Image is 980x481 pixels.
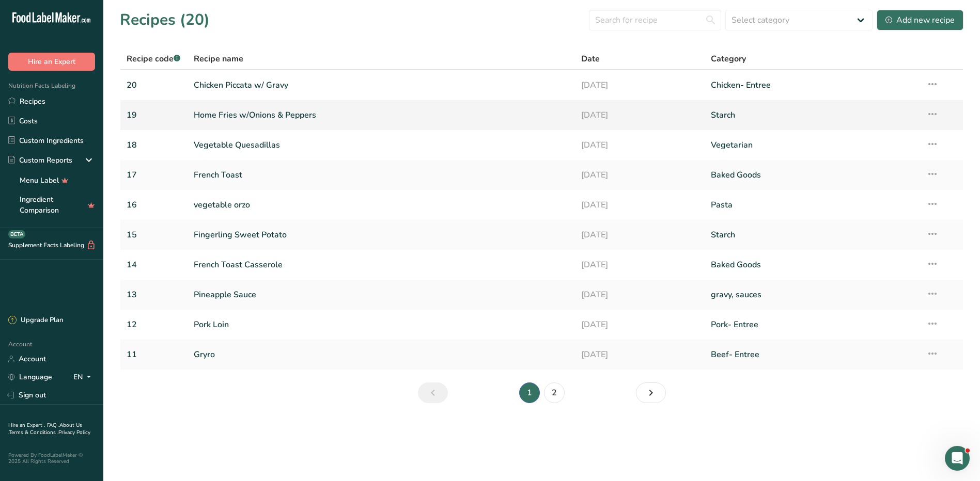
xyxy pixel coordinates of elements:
a: [DATE] [581,134,698,156]
a: Starch [711,224,914,246]
a: 19 [127,104,181,126]
a: Pasta [711,194,914,216]
a: 18 [127,134,181,156]
a: Pork- Entree [711,314,914,335]
a: 14 [127,254,181,276]
a: [DATE] [581,194,698,216]
a: 20 [127,74,181,96]
a: Home Fries w/Onions & Peppers [194,104,569,126]
div: Add new recipe [885,14,955,26]
a: Beef- Entree [711,344,914,365]
input: Search for recipe [589,10,721,30]
a: Privacy Policy [58,429,90,436]
a: French Toast Casserole [194,254,569,276]
div: EN [73,371,95,383]
span: Date [581,53,600,65]
a: About Us . [8,422,82,436]
a: Baked Goods [711,164,914,186]
a: Previous page [418,382,448,403]
a: Vegetarian [711,134,914,156]
a: French Toast [194,164,569,186]
a: Fingerling Sweet Potato [194,224,569,246]
div: Custom Reports [8,155,72,166]
a: [DATE] [581,224,698,246]
button: Add new recipe [877,10,963,30]
a: Vegetable Quesadillas [194,134,569,156]
a: [DATE] [581,164,698,186]
div: Upgrade Plan [8,315,63,326]
a: Gryro [194,344,569,365]
span: Category [711,53,746,65]
a: gravy, sauces [711,284,914,306]
div: BETA [8,230,25,238]
a: [DATE] [581,104,698,126]
a: Page 2. [544,382,565,403]
a: vegetable orzo [194,194,569,216]
a: 16 [127,194,181,216]
a: Chicken- Entree [711,74,914,96]
a: [DATE] [581,314,698,335]
a: 17 [127,164,181,186]
a: Baked Goods [711,254,914,276]
a: Starch [711,104,914,126]
a: Chicken Piccata w/ Gravy [194,74,569,96]
a: [DATE] [581,284,698,306]
span: Recipe code [127,53,180,65]
a: 11 [127,344,181,365]
button: Hire an Expert [8,53,95,71]
a: Hire an Expert . [8,422,45,429]
a: Next page [636,382,666,403]
a: [DATE] [581,74,698,96]
h1: Recipes (20) [120,8,210,31]
a: Language [8,368,52,386]
a: 12 [127,314,181,335]
a: [DATE] [581,254,698,276]
a: [DATE] [581,344,698,365]
a: 13 [127,284,181,306]
a: Pork Loin [194,314,569,335]
a: Pineapple Sauce [194,284,569,306]
a: FAQ . [47,422,59,429]
div: Powered By FoodLabelMaker © 2025 All Rights Reserved [8,452,95,464]
a: 15 [127,224,181,246]
span: Recipe name [194,53,243,65]
a: Terms & Conditions . [9,429,58,436]
iframe: Intercom live chat [945,446,970,471]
